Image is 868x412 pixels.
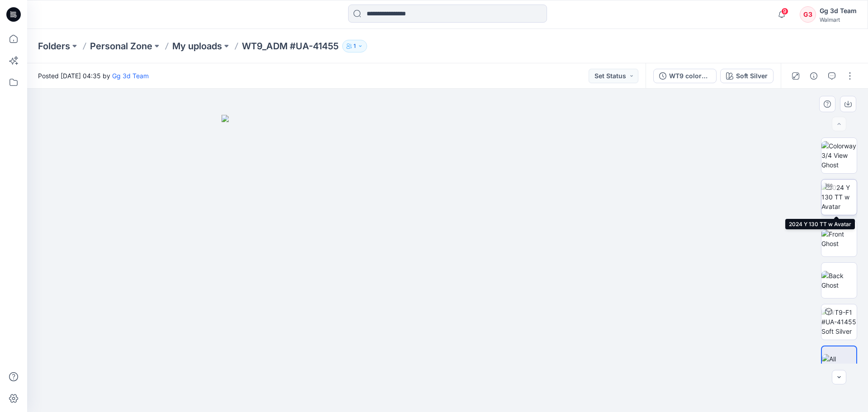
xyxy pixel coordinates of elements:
[821,141,857,170] img: Colorway 3/4 View Ghost
[38,71,149,81] span: Posted [DATE] 04:35 by
[38,40,70,52] a: Folders
[781,8,788,15] span: 9
[112,72,149,80] a: Gg 3d Team
[807,69,821,83] button: Details
[821,183,857,211] img: 2024 Y 130 TT w Avatar
[822,354,856,373] img: All colorways
[172,40,222,52] a: My uploads
[800,6,816,23] div: G3
[242,40,339,52] p: WT9_ADM #UA-41455
[736,71,768,81] div: Soft Silver
[821,308,857,336] img: WT9-F1 #UA-41455 Soft Silver
[342,40,367,52] button: 1
[821,271,857,290] img: Back Ghost
[653,69,717,83] button: WT9 colorway
[820,5,857,16] div: Gg 3d Team
[90,40,152,52] a: Personal Zone
[820,16,857,23] div: Walmart
[669,71,711,81] div: WT9 colorway
[354,41,356,51] p: 1
[720,69,774,83] button: Soft Silver
[821,229,857,248] img: Front Ghost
